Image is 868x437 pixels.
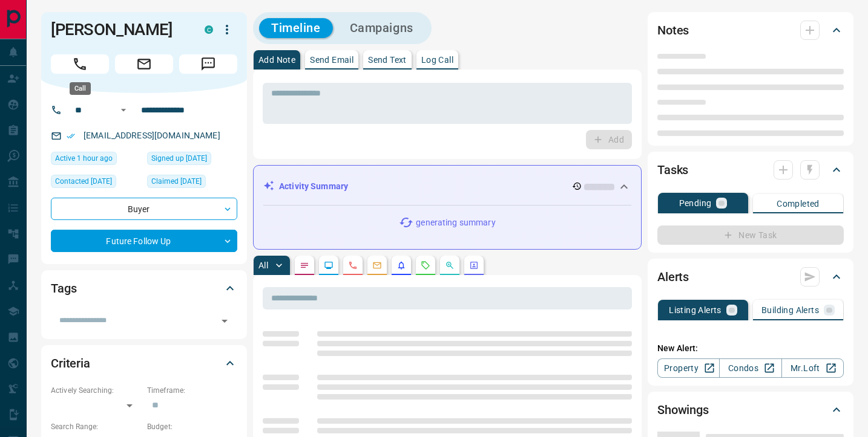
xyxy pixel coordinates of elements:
[719,358,781,378] a: Condos
[416,216,495,229] p: generating summary
[55,175,112,187] span: Contacted [DATE]
[147,152,237,169] div: Thu May 20 2021
[51,230,237,252] div: Future Follow Up
[151,175,202,187] span: Claimed [DATE]
[372,261,382,270] svg: Emails
[147,385,237,396] p: Timeframe:
[421,56,453,64] p: Log Call
[51,20,186,39] h1: [PERSON_NAME]
[657,262,844,291] div: Alerts
[263,175,631,198] div: Activity Summary
[51,279,76,298] h2: Tags
[151,152,207,164] span: Signed up [DATE]
[216,312,233,329] button: Open
[657,342,844,355] p: New Alert:
[669,306,722,314] p: Listing Alerts
[657,400,709,419] h2: Showings
[259,18,333,38] button: Timeline
[469,261,479,270] svg: Agent Actions
[657,155,844,184] div: Tasks
[679,199,712,207] p: Pending
[70,82,91,95] div: Call
[777,199,820,208] p: Completed
[55,152,113,164] span: Active 1 hour ago
[115,54,173,74] span: Email
[368,56,407,64] p: Send Text
[338,18,426,38] button: Campaigns
[116,103,131,117] button: Open
[51,175,141,192] div: Thu May 20 2021
[258,261,268,270] p: All
[279,180,348,193] p: Activity Summary
[421,261,430,270] svg: Requests
[396,261,406,270] svg: Listing Alerts
[51,385,141,396] p: Actively Searching:
[445,261,455,270] svg: Opportunities
[179,54,237,74] span: Message
[300,261,309,270] svg: Notes
[657,358,720,378] a: Property
[51,198,237,220] div: Buyer
[67,132,75,140] svg: Email Verified
[657,16,844,45] div: Notes
[761,306,819,314] p: Building Alerts
[147,175,237,192] div: Thu Aug 01 2024
[51,354,90,373] h2: Criteria
[348,261,358,270] svg: Calls
[51,274,237,303] div: Tags
[657,267,689,286] h2: Alerts
[324,261,334,270] svg: Lead Browsing Activity
[51,421,141,432] p: Search Range:
[657,395,844,424] div: Showings
[258,56,295,64] p: Add Note
[51,349,237,378] div: Criteria
[51,152,141,169] div: Fri Aug 15 2025
[657,160,688,180] h2: Tasks
[51,54,109,74] span: Call
[657,21,689,40] h2: Notes
[205,25,213,34] div: condos.ca
[781,358,844,378] a: Mr.Loft
[84,131,220,140] a: [EMAIL_ADDRESS][DOMAIN_NAME]
[310,56,353,64] p: Send Email
[147,421,237,432] p: Budget:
